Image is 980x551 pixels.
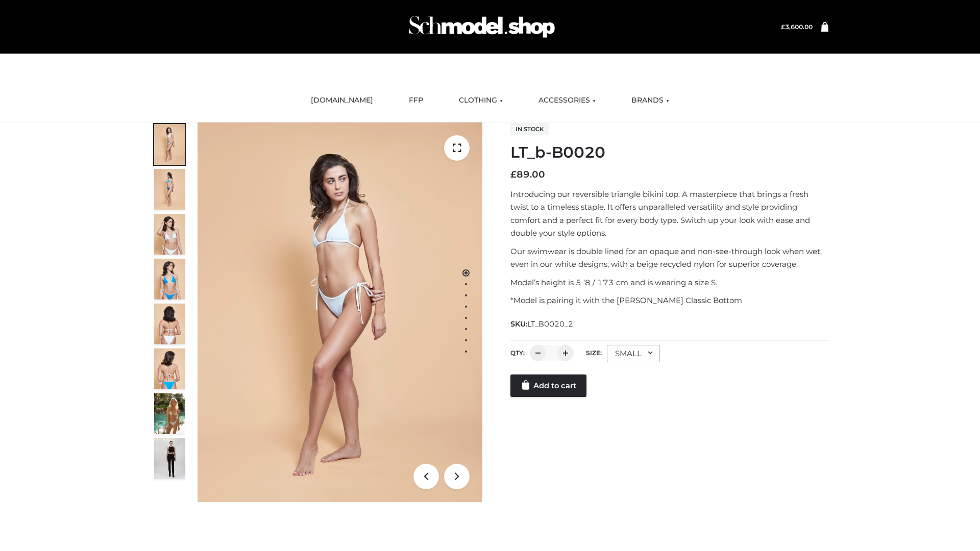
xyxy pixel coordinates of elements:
[781,23,785,31] span: £
[451,89,510,112] a: CLOTHING
[154,169,185,210] img: ArielClassicBikiniTop_CloudNine_AzureSky_OW114ECO_2-scaled.jpg
[154,124,185,165] img: ArielClassicBikiniTop_CloudNine_AzureSky_OW114ECO_1-scaled.jpg
[510,318,574,330] span: SKU:
[405,7,558,47] img: Schmodel Admin 964
[607,345,660,362] div: SMALL
[303,89,381,112] a: [DOMAIN_NAME]
[198,122,482,502] img: LT_b-B0020
[510,276,828,289] p: Model’s height is 5 ‘8 / 173 cm and is wearing a size S.
[401,89,431,112] a: FFP
[510,245,828,271] p: Our swimwear is double lined for an opaque and non-see-through look when wet, even in our white d...
[781,23,813,31] a: £3,600.00
[510,169,517,180] span: £
[154,214,185,255] img: ArielClassicBikiniTop_CloudNine_AzureSky_OW114ECO_3-scaled.jpg
[586,349,602,357] label: Size:
[510,169,545,180] bdi: 89.00
[154,438,185,479] img: 49df5f96394c49d8b5cbdcda3511328a.HD-1080p-2.5Mbps-49301101_thumbnail.jpg
[510,143,828,162] h1: LT_b-B0020
[527,319,573,329] span: LT_B0020_2
[781,23,813,31] bdi: 3,600.00
[624,89,677,112] a: BRANDS
[154,348,185,389] img: ArielClassicBikiniTop_CloudNine_AzureSky_OW114ECO_8-scaled.jpg
[510,188,828,240] p: Introducing our reversible triangle bikini top. A masterpiece that brings a fresh twist to a time...
[510,374,586,397] a: Add to cart
[154,393,185,434] img: Arieltop_CloudNine_AzureSky2.jpg
[154,304,185,344] img: ArielClassicBikiniTop_CloudNine_AzureSky_OW114ECO_7-scaled.jpg
[510,123,549,135] span: In stock
[531,89,603,112] a: ACCESSORIES
[510,294,828,307] p: *Model is pairing it with the [PERSON_NAME] Classic Bottom
[510,349,525,357] label: QTY:
[154,259,185,299] img: ArielClassicBikiniTop_CloudNine_AzureSky_OW114ECO_4-scaled.jpg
